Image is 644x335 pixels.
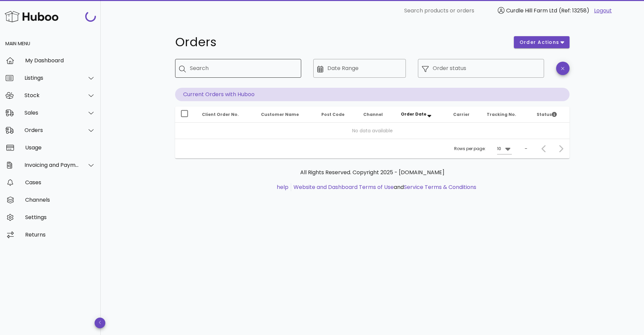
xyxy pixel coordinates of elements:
button: order actions [514,36,570,48]
a: Service Terms & Conditions [404,183,476,191]
span: Customer Name [261,112,299,117]
span: Carrier [453,112,470,117]
span: Curdle Hill Farm Ltd [506,7,557,14]
div: Returns [25,231,95,238]
span: Post Code [321,112,344,117]
h1: Orders [175,36,506,48]
div: Orders [24,127,79,133]
span: Status [537,112,557,117]
li: and [291,183,476,191]
div: Invoicing and Payments [24,162,79,168]
p: Current Orders with Huboo [175,88,570,101]
div: Usage [25,144,95,151]
span: Order Date [401,111,426,117]
span: (Ref: 13258) [559,7,589,14]
div: Settings [25,214,95,220]
div: Rows per page: [454,139,512,158]
th: Client Order No. [197,107,256,123]
a: Website and Dashboard Terms of Use [293,183,394,191]
a: Logout [594,7,612,15]
div: 10 [497,146,501,152]
a: help [277,183,288,191]
span: Channel [363,112,383,117]
th: Channel [358,107,395,123]
div: Cases [25,179,95,186]
td: No data available [175,123,570,139]
span: order actions [519,39,559,46]
div: 10Rows per page: [497,143,512,154]
div: Listings [24,75,79,81]
div: Stock [24,92,79,98]
th: Customer Name [256,107,316,123]
span: Tracking No. [487,112,516,117]
th: Carrier [448,107,481,123]
div: My Dashboard [25,57,95,64]
th: Tracking No. [481,107,531,123]
img: Huboo Logo [5,9,58,24]
div: – [525,146,527,152]
th: Order Date: Sorted descending. Activate to remove sorting. [395,107,448,123]
p: All Rights Reserved. Copyright 2025 - [DOMAIN_NAME] [180,169,564,177]
span: Client Order No. [202,112,239,117]
div: Channels [25,197,95,203]
div: Sales [24,110,79,116]
th: Status [531,107,570,123]
th: Post Code [316,107,358,123]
